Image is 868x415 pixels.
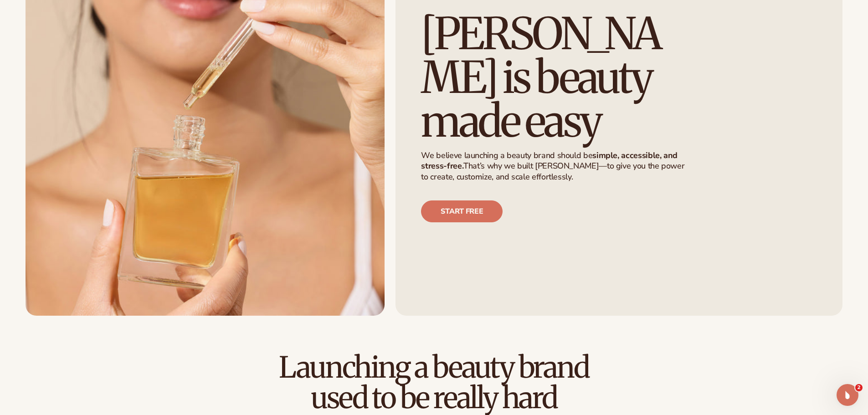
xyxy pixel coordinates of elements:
iframe: Intercom live chat [837,384,858,406]
span: 2 [855,384,863,391]
p: We believe launching a beauty brand should be That’s why we built [PERSON_NAME]—to give you the p... [421,150,693,182]
h2: Launching a beauty brand used to be really hard [245,352,623,413]
a: Start free [421,200,503,222]
strong: simple, accessible, and stress-free. [421,150,678,171]
h1: [PERSON_NAME] is beauty made easy [421,12,698,143]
